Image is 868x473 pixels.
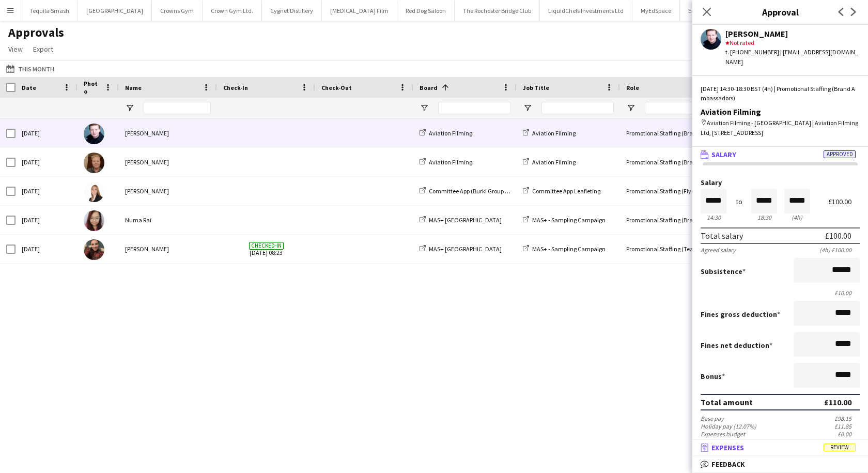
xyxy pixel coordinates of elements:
[203,1,262,21] button: Crown Gym Ltd.
[84,152,104,173] img: Joel Doyle
[725,29,860,38] div: [PERSON_NAME]
[532,158,576,166] span: Aviation Filming
[84,124,104,144] img: Paul Metcalfe
[632,1,680,21] button: MyEdSpace
[692,147,868,162] mat-expansion-panel-header: SalaryApproved
[736,198,742,206] div: to
[541,102,614,114] input: Job Title Filter Input
[33,44,53,54] span: Export
[420,103,429,113] button: Open Filter Menu
[321,84,352,91] span: Check-Out
[751,213,777,221] div: 18:30
[119,148,217,176] div: [PERSON_NAME]
[701,430,745,438] div: Expenses budget
[824,397,851,407] div: £110.00
[692,5,868,19] h3: Approval
[84,239,104,260] img: Hannah Norris
[725,38,860,48] div: Not rated
[420,129,472,137] a: Aviation Filming
[701,341,772,350] label: Fines net deduction
[16,177,78,205] div: [DATE]
[532,187,600,195] span: Committee App Leafleting
[84,80,100,95] span: Photo
[532,129,576,137] span: Aviation Filming
[784,213,810,221] div: 4h
[834,415,860,422] div: £98.15
[249,242,284,250] span: Checked-in
[523,103,532,113] button: Open Filter Menu
[701,310,780,319] label: Fines gross deduction
[16,148,78,176] div: [DATE]
[626,103,636,113] button: Open Filter Menu
[701,372,725,381] label: Bonus
[429,158,472,166] span: Aviation Filming
[420,245,502,253] a: MAS+ [GEOGRAPHIC_DATA]
[8,44,23,54] span: View
[701,107,860,116] div: Aviation Filming
[4,42,27,56] a: View
[825,231,851,241] div: £100.00
[620,235,723,263] div: Promotional Staffing (Team Leader)
[429,187,516,195] span: Committee App (Burki Group Ltd)
[420,158,472,166] a: Aviation Filming
[819,246,860,254] div: (4h) £100.00
[21,1,78,21] button: Tequila Smash
[824,444,856,451] span: Review
[692,456,868,472] mat-expansion-panel-header: Feedback
[22,84,36,91] span: Date
[455,1,540,21] button: The Rochester Bridge Club
[4,63,56,75] button: This Month
[620,206,723,234] div: Promotional Staffing (Brand Ambassadors)
[701,422,756,430] div: Holiday pay (12.07%)
[152,1,203,21] button: Crowns Gym
[532,245,606,253] span: MAS+ - Sampling Campaign
[620,177,723,205] div: Promotional Staffing (Flyering Staff)
[223,235,309,263] span: [DATE] 08:23
[78,1,152,21] button: [GEOGRAPHIC_DATA]
[701,267,746,276] label: Subsistence
[523,158,576,166] a: Aviation Filming
[144,102,211,114] input: Name Filter Input
[834,422,860,430] div: £11.85
[420,84,438,91] span: Board
[429,129,472,137] span: Aviation Filming
[711,443,744,452] span: Expenses
[322,1,397,21] button: [MEDICAL_DATA] Film
[16,206,78,234] div: [DATE]
[523,84,549,91] span: Job Title
[701,118,860,137] div: Aviation Filming - [GEOGRAPHIC_DATA] | Aviation Filming Ltd, [STREET_ADDRESS]
[701,231,743,241] div: Total salary
[16,235,78,263] div: [DATE]
[532,216,606,224] span: MAS+ - Sampling Campaign
[397,1,455,21] button: Red Dog Saloon
[29,42,57,56] a: Export
[725,48,860,66] div: t. [PHONE_NUMBER] | [EMAIL_ADDRESS][DOMAIN_NAME]
[620,119,723,147] div: Promotional Staffing (Brand Ambassadors)
[429,245,502,253] span: MAS+ [GEOGRAPHIC_DATA]
[692,440,868,455] mat-expansion-panel-header: ExpensesReview
[824,150,856,158] span: Approved
[711,460,745,469] span: Feedback
[701,415,724,422] div: Base pay
[701,213,726,221] div: 14:30
[626,84,639,91] span: Role
[645,102,717,114] input: Role Filter Input
[119,206,217,234] div: Numa Rai
[701,246,736,254] div: Agreed salary
[125,103,134,113] button: Open Filter Menu
[540,1,632,21] button: LiquidChefs Investments Ltd
[701,397,753,407] div: Total amount
[84,210,104,231] img: Numa Rai
[420,187,516,195] a: Committee App (Burki Group Ltd)
[523,129,576,137] a: Aviation Filming
[119,235,217,263] div: [PERSON_NAME]
[711,150,736,159] span: Salary
[262,1,322,21] button: Cygnet Distillery
[420,216,502,224] a: MAS+ [GEOGRAPHIC_DATA]
[838,430,860,438] div: £0.00
[620,148,723,176] div: Promotional Staffing (Brand Ambassadors)
[523,187,600,195] a: Committee App Leafleting
[523,216,606,224] a: MAS+ - Sampling Campaign
[680,1,742,21] button: EcoX Renewables
[701,289,860,297] div: £10.00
